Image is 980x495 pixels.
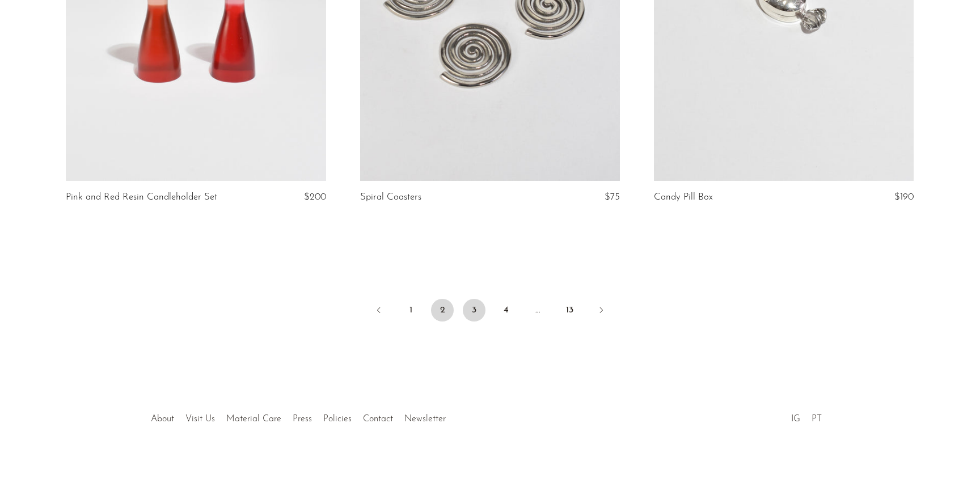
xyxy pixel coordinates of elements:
[463,299,485,321] a: 3
[367,299,390,324] a: Previous
[151,414,174,424] a: About
[590,299,612,324] a: Next
[226,414,281,424] a: Material Care
[185,414,215,424] a: Visit Us
[495,299,517,321] a: 4
[304,192,326,202] span: $200
[66,192,217,202] a: Pink and Red Resin Candleholder Set
[323,414,352,424] a: Policies
[558,299,581,321] a: 13
[791,414,800,424] a: IG
[605,192,620,202] span: $75
[431,299,454,321] span: 2
[894,192,914,202] span: $190
[293,414,312,424] a: Press
[812,414,822,424] a: PT
[785,405,827,427] ul: Social Medias
[363,414,393,424] a: Contact
[145,405,451,427] ul: Quick links
[360,192,421,202] a: Spiral Coasters
[399,299,422,321] a: 1
[654,192,713,202] a: Candy Pill Box
[526,299,549,321] span: …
